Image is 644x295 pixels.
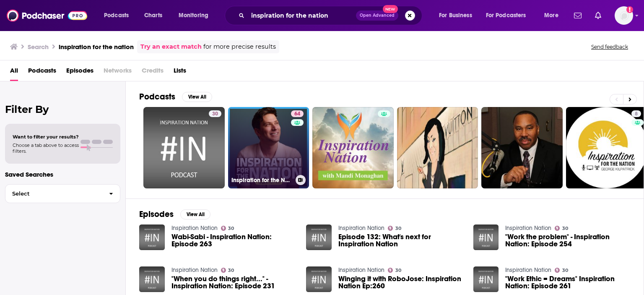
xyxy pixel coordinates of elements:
[221,226,234,231] a: 30
[480,9,538,22] button: open menu
[139,91,212,102] a: PodcastsView All
[203,42,276,52] span: for more precise results
[28,43,49,51] h3: Search
[180,209,210,219] button: View All
[104,64,132,81] span: Networks
[174,64,186,81] a: Lists
[356,10,398,21] button: Open AdvancedNew
[171,266,218,274] a: Inspiration Nation
[589,43,631,50] button: Send feedback
[228,107,309,188] a: 64Inspiration for the Nation with [PERSON_NAME]
[139,209,174,219] h2: Episodes
[13,142,79,154] span: Choose a tab above to access filters.
[388,268,401,273] a: 30
[248,9,356,22] input: Search podcasts, credits, & more...
[571,8,585,23] a: Show notifications dropdown
[98,9,140,22] button: open menu
[294,110,300,118] span: 64
[139,266,165,292] img: "When you do things right..." - Inspiration Nation: Episode 231
[473,225,499,250] img: "Work the problem" - Inspiration Nation: Episode 254
[395,269,401,272] span: 30
[306,266,332,292] img: Winging it with RoboJose: Inspiration Nation Ep:260
[538,9,569,22] button: open menu
[7,8,87,23] img: Podchaser - Follow, Share and Rate Podcasts
[388,226,401,231] a: 30
[182,92,212,102] button: View All
[171,233,296,248] a: Wabi-Sabi - Inspiration Nation: Episode 263
[338,266,384,274] a: Inspiration Nation
[338,225,384,232] a: Inspiration Nation
[144,10,162,21] span: Charts
[140,42,202,52] a: Try an exact match
[486,10,526,21] span: For Podcasters
[360,13,395,18] span: Open Advanced
[626,6,633,13] svg: Add a profile image
[139,209,210,219] a: EpisodesView All
[173,9,219,22] button: open menu
[10,64,18,81] a: All
[28,64,56,81] a: Podcasts
[555,268,568,273] a: 30
[59,43,134,51] h3: inspiration for the nation
[505,266,551,274] a: Inspiration Nation
[615,6,633,25] img: User Profile
[104,10,129,21] span: Podcasts
[505,225,551,232] a: Inspiration Nation
[592,8,605,23] a: Show notifications dropdown
[615,6,633,25] button: Show profile menu
[395,227,401,230] span: 30
[139,225,165,250] img: Wabi-Sabi - Inspiration Nation: Episode 263
[562,227,568,230] span: 30
[5,184,120,203] button: Select
[615,6,633,25] span: Logged in as tgoldfarb
[5,103,120,115] h2: Filter By
[66,64,93,81] a: Episodes
[631,110,641,117] a: 8
[291,110,304,117] a: 64
[505,233,630,248] a: "Work the problem" - Inspiration Nation: Episode 254
[338,275,463,290] a: Winging it with RoboJose: Inspiration Nation Ep:260
[228,227,234,230] span: 30
[5,170,120,178] p: Saved Searches
[439,10,472,21] span: For Business
[142,64,164,81] span: Credits
[212,110,218,118] span: 30
[209,110,221,117] a: 30
[383,5,398,13] span: New
[544,10,558,21] span: More
[5,191,102,196] span: Select
[555,226,568,231] a: 30
[635,110,638,118] span: 8
[505,275,630,290] a: "Work Ethic = Dreams" Inspiration Nation: Episode 261
[433,9,483,22] button: open menu
[338,233,463,248] a: Episode 132: What's next for Inspiration Nation
[473,266,499,292] img: "Work Ethic = Dreams" Inspiration Nation: Episode 261
[231,177,292,184] h3: Inspiration for the Nation with [PERSON_NAME]
[228,269,234,272] span: 30
[306,225,332,250] img: Episode 132: What's next for Inspiration Nation
[13,134,79,140] span: Want to filter your results?
[233,6,430,25] div: Search podcasts, credits, & more...
[171,275,296,290] a: "When you do things right..." - Inspiration Nation: Episode 231
[139,9,167,22] a: Charts
[221,268,234,273] a: 30
[139,91,175,102] h2: Podcasts
[143,107,225,188] a: 30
